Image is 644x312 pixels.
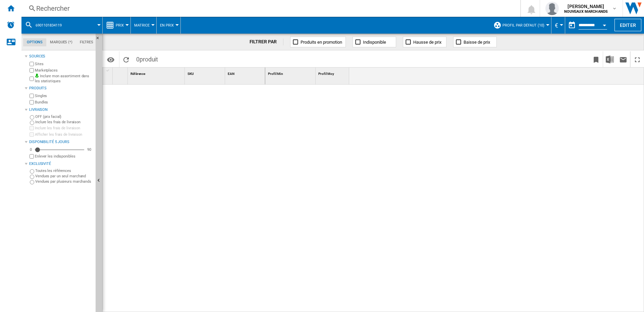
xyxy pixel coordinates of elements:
span: Matrice [134,23,150,28]
input: Inclure les frais de livraison [30,126,34,130]
label: Sites [35,61,93,66]
md-tab-item: Options [23,38,46,46]
button: Prix [116,17,127,34]
div: SKU Sort None [186,68,225,78]
md-tab-item: Marques (*) [46,38,76,46]
input: Inclure mon assortiment dans les statistiques [30,75,34,83]
span: SKU [187,72,194,76]
div: Sort None [186,68,225,78]
label: Singles [35,93,93,98]
div: Profil par défaut (10) [493,17,548,34]
span: produit [140,56,158,63]
button: 6901101834119 [36,17,68,34]
div: 6901101834119 [25,17,99,34]
input: Inclure les frais de livraison [30,121,34,125]
span: 0 [133,51,161,65]
md-tab-item: Filtres [76,38,97,46]
div: EAN Sort None [226,68,265,78]
div: Sort None [129,68,184,78]
label: Afficher les frais de livraison [35,132,93,137]
div: FILTRER PAR [250,39,284,45]
label: Enlever les indisponibles [35,154,93,159]
div: Sort None [114,68,127,78]
button: Envoyer ce rapport par email [616,51,630,67]
span: Produits en promotion [301,40,342,45]
div: Profil Min Sort None [267,68,315,78]
span: Prix [116,23,124,28]
div: Sources [29,54,93,59]
span: [PERSON_NAME] [564,3,608,10]
img: alerts-logo.svg [7,21,15,29]
button: Produits en promotion [290,37,346,47]
div: Produits [29,86,93,91]
input: Afficher les frais de livraison [30,132,34,137]
span: Profil par défaut (10) [502,23,544,28]
input: Singles [30,94,34,98]
div: 0 [28,147,34,152]
input: Vendues par plusieurs marchands [30,180,34,184]
button: Recharger [119,51,133,67]
button: Hausse de prix [403,37,446,47]
label: Vendues par un seul marchand [35,174,93,179]
span: En Prix [160,23,174,28]
label: Inclure mon assortiment dans les statistiques [35,74,93,84]
span: EAN [228,72,234,76]
button: Matrice [134,17,153,34]
div: Prix [106,17,127,34]
input: Afficher les frais de livraison [30,154,34,159]
input: OFF (prix facial) [30,115,34,120]
label: Inclure les frais de livraison [35,126,93,131]
input: Vendues par un seul marchand [30,175,34,179]
div: Exclusivité [29,161,93,167]
div: Livraison [29,107,93,113]
img: excel-24x24.png [606,55,614,63]
button: € [555,17,561,34]
span: Référence [130,72,145,76]
span: Profil Moy [318,72,334,76]
input: Bundles [30,100,34,104]
button: Masquer [96,34,104,46]
div: Référence Sort None [129,68,184,78]
label: Marketplaces [35,68,93,73]
label: Toutes les références [35,168,93,173]
button: Indisponible [353,37,396,47]
div: Sort None [317,68,349,78]
label: Inclure les frais de livraison [35,120,93,125]
span: Baisse de prix [464,40,490,45]
button: Plein écran [631,51,644,67]
label: OFF (prix facial) [35,114,93,119]
span: Indisponible [363,40,386,45]
span: Profil Min [268,72,283,76]
span: 6901101834119 [36,23,62,28]
label: Bundles [35,100,93,105]
b: NOUVEAUX MARCHANDS [564,9,608,14]
div: Profil Moy Sort None [317,68,349,78]
button: Editer [614,19,641,31]
div: Rechercher [36,4,503,13]
button: Options [104,53,117,65]
button: En Prix [160,17,177,34]
md-menu: Currency [551,17,565,34]
button: Open calendar [598,18,610,30]
div: 90 [86,147,93,152]
span: Hausse de prix [413,40,441,45]
button: Baisse de prix [453,37,497,47]
input: Toutes les références [30,169,34,174]
div: Sort None [267,68,315,78]
div: Sort None [226,68,265,78]
button: Créer un favoris [589,51,603,67]
img: profile.jpg [545,2,559,15]
input: Sites [30,62,34,66]
button: Profil par défaut (10) [502,17,548,34]
label: Vendues par plusieurs marchands [35,179,93,184]
md-slider: Disponibilité [35,146,84,153]
button: md-calendar [565,18,579,32]
div: Disponibilité 5 Jours [29,139,93,145]
span: € [555,22,558,29]
button: Télécharger au format Excel [603,51,616,67]
input: Marketplaces [30,68,34,73]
